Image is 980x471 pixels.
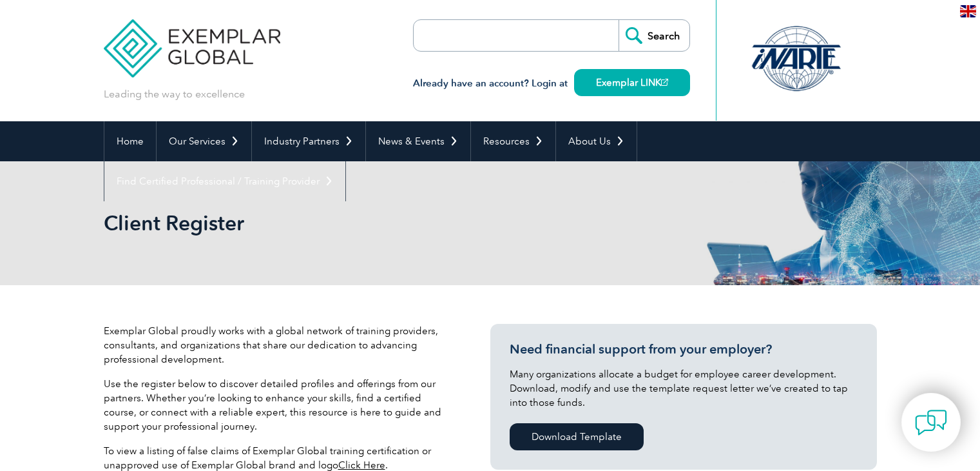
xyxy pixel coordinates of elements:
[915,406,947,439] img: contact-chat.png
[104,161,345,201] a: Find Certified Professional / Training Provider
[366,121,470,161] a: News & Events
[338,459,385,471] a: Click Here
[104,213,645,234] h2: Client Register
[104,324,452,366] p: Exemplar Global proudly works with a global network of training providers, consultants, and organ...
[960,5,976,17] img: en
[661,79,668,86] img: open_square.png
[104,121,156,161] a: Home
[556,121,637,161] a: About Us
[157,121,251,161] a: Our Services
[510,367,858,410] p: Many organizations allocate a budget for employee career development. Download, modify and use th...
[619,20,689,51] input: Search
[574,69,690,96] a: Exemplar LINK
[104,87,245,101] p: Leading the way to excellence
[252,121,365,161] a: Industry Partners
[510,341,858,357] h3: Need financial support from your employer?
[471,121,555,161] a: Resources
[413,75,690,92] h3: Already have an account? Login at
[510,423,644,450] a: Download Template
[104,377,452,434] p: Use the register below to discover detailed profiles and offerings from our partners. Whether you...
